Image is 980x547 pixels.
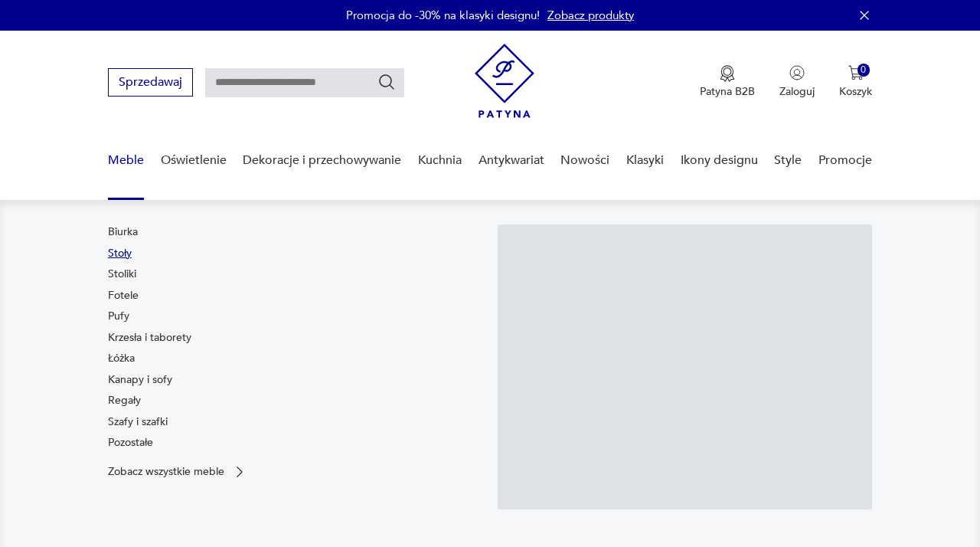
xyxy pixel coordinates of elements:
button: Szukaj [377,73,396,91]
a: Pozostałe [108,435,153,450]
a: Zobacz produkty [547,8,634,23]
a: Krzesła i taborety [108,330,191,346]
a: Zobacz wszystkie meble [108,464,247,480]
div: 0 [857,64,871,77]
a: Oświetlenie [161,131,227,190]
p: Patyna B2B [700,84,755,99]
a: Dekoracje i przechowywanie [243,131,401,190]
a: Kuchnia [418,131,462,190]
a: Fotele [108,288,139,303]
a: Szafy i szafki [108,414,168,430]
a: Nowości [560,131,609,190]
p: Zaloguj [779,84,815,99]
a: Promocje [818,131,872,190]
img: Ikonka użytkownika [789,65,805,80]
a: Style [774,131,802,190]
a: Klasyki [626,131,664,190]
img: Ikona medalu [720,65,735,82]
a: Kanapy i sofy [108,372,172,388]
button: Sprzedawaj [108,68,193,97]
a: Ikony designu [681,131,758,190]
button: 0Koszyk [839,65,872,99]
a: Stoliki [108,267,136,282]
a: Pufy [108,309,129,324]
button: Zaloguj [779,65,815,99]
a: Sprzedawaj [108,78,193,89]
button: Patyna B2B [700,65,755,99]
a: Antykwariat [479,131,544,190]
img: Patyna - sklep z meblami i dekoracjami vintage [475,44,534,118]
a: Stoły [108,246,132,261]
a: Łóżka [108,351,135,366]
a: Biurka [108,224,138,240]
img: Ikona koszyka [848,65,864,80]
a: Meble [108,131,144,190]
p: Zobacz wszystkie meble [108,467,224,477]
a: Ikona medaluPatyna B2B [700,65,755,99]
p: Koszyk [839,84,872,99]
p: Promocja do -30% na klasyki designu! [346,8,540,23]
a: Regały [108,393,141,408]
